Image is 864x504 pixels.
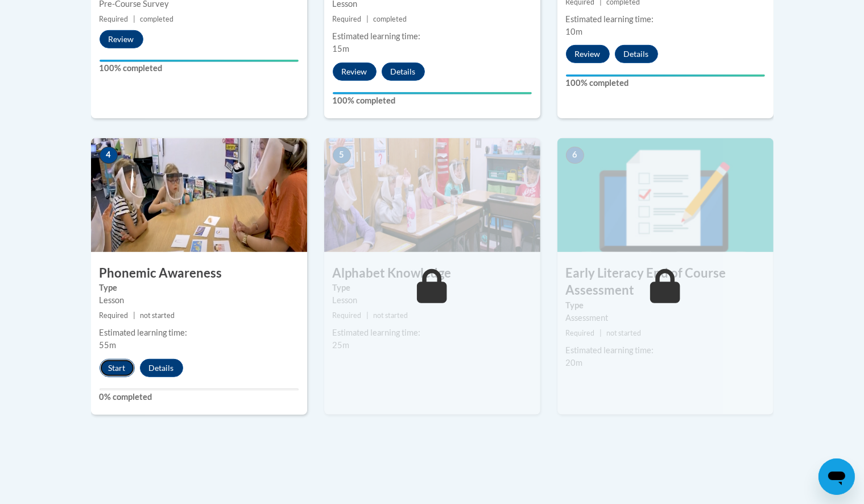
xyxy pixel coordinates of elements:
button: Details [382,63,425,81]
div: Assessment [566,312,765,324]
div: Your progress [566,75,765,77]
h3: Alphabet Knowledge [324,265,540,282]
button: Details [140,359,183,377]
span: | [366,15,369,23]
span: not started [373,311,408,320]
img: Course Image [324,138,540,252]
label: Type [566,299,765,312]
div: Estimated learning time: [566,344,765,357]
span: Required [100,311,129,320]
span: | [133,311,135,320]
div: Lesson [100,294,299,307]
label: 100% completed [333,94,532,107]
span: | [366,311,369,320]
div: Estimated learning time: [566,13,765,26]
button: Details [615,45,658,63]
label: 100% completed [566,77,765,89]
span: 15m [333,44,350,53]
label: Type [100,282,299,294]
span: completed [140,15,173,23]
label: 0% completed [100,391,299,403]
span: | [600,329,602,337]
span: Required [333,15,362,23]
img: Course Image [91,138,307,252]
div: Estimated learning time: [333,30,532,43]
span: Required [566,329,595,337]
span: completed [373,15,407,23]
h3: Early Literacy End of Course Assessment [557,265,774,300]
img: Course Image [557,138,774,252]
label: Type [333,282,532,294]
span: 5 [333,147,351,164]
span: 10m [566,27,583,36]
span: 6 [566,147,584,164]
label: 100% completed [100,62,299,75]
button: Start [100,359,135,377]
span: Required [333,311,362,320]
button: Review [100,30,143,48]
h3: Phonemic Awareness [91,265,307,282]
span: 20m [566,358,583,367]
div: Lesson [333,294,532,307]
span: 4 [100,147,118,164]
iframe: Button to launch messaging window [818,458,855,495]
span: | [133,15,135,23]
span: not started [140,311,175,320]
button: Review [333,63,377,81]
span: 55m [100,340,117,350]
div: Your progress [333,92,532,94]
span: Required [100,15,129,23]
button: Review [566,45,610,63]
div: Your progress [100,60,299,62]
div: Estimated learning time: [333,327,532,339]
span: not started [606,329,641,337]
div: Estimated learning time: [100,327,299,339]
span: 25m [333,340,350,350]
